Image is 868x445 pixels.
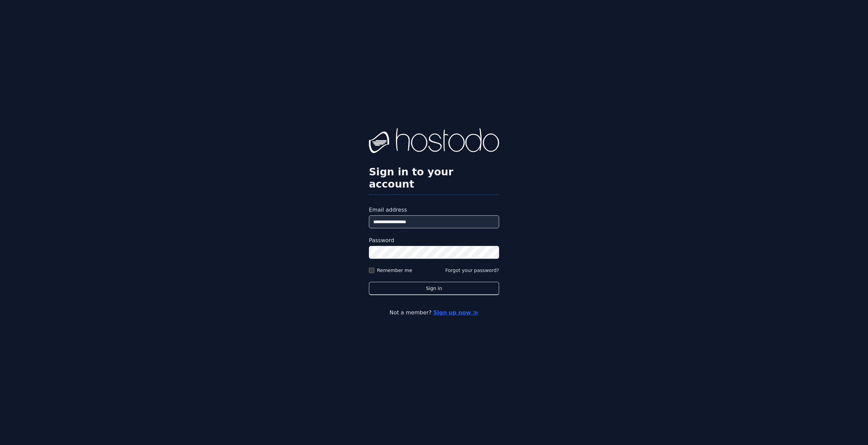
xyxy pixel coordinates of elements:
button: Sign in [369,282,499,295]
label: Password [369,236,499,245]
label: Remember me [377,267,412,274]
p: Not a member? [33,309,835,317]
button: Forgot your password? [445,267,499,274]
a: Sign up now ≫ [433,309,478,316]
label: Email address [369,206,499,214]
img: Hostodo [369,128,499,155]
h2: Sign in to your account [369,166,499,190]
